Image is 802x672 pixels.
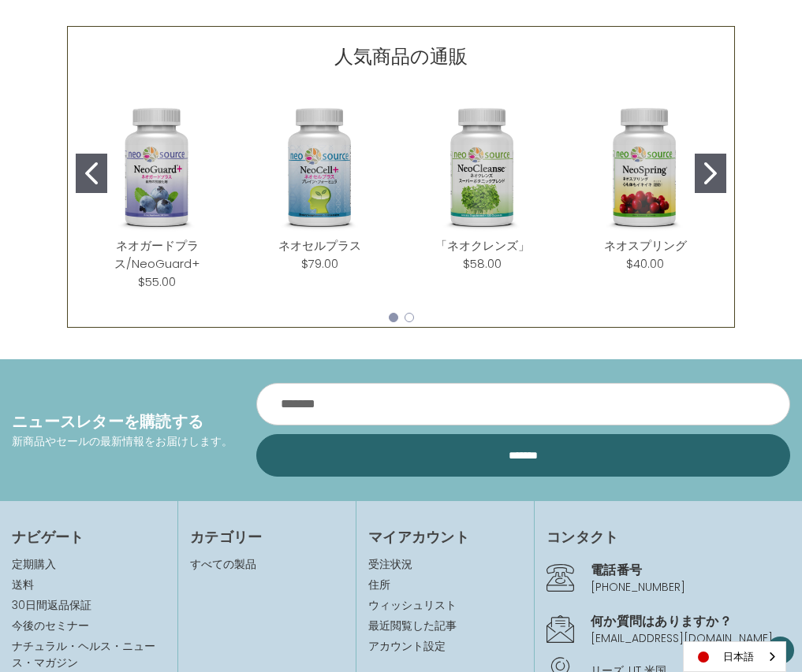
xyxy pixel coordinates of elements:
h4: 何か質問はありますか？ [591,611,790,630]
a: 最近閲覧した記事 [368,618,522,634]
a: すべての製品 [190,556,256,572]
h4: コンタクト [546,526,790,548]
div: $58.00 [463,254,502,273]
a: ネオセルプラス [278,237,361,254]
a: 住所 [368,577,522,593]
a: 「ネオクレンズ」 [435,237,530,254]
div: NeoCleanse [401,87,564,285]
div: $79.00 [301,254,338,273]
a: [PHONE_NUMBER] [591,579,685,595]
a: ネオガードプラス/NeoGuard+ [114,237,200,272]
div: $55.00 [138,273,176,291]
button: Go to slide 2 [695,154,726,193]
img: 「ネオクレンズ」 [414,99,551,236]
div: $40.00 [626,254,664,273]
div: NeoCell Plus [239,87,401,285]
a: アカウント設定 [368,638,522,655]
h4: 電話番号 [591,560,790,579]
p: 新商品やセールの最新情報をお届けします。 [12,433,233,450]
h4: カテゴリー [190,526,344,548]
a: ネオスプリング [604,237,687,254]
img: ネオセルプラス [252,99,389,236]
a: 30日間返品保証 [12,597,91,613]
div: NeoSpring [564,87,726,285]
button: Go to slide 2 [405,313,414,322]
a: 受注状況 [368,556,522,573]
div: Language [683,641,786,672]
h4: マイアカウント [368,526,522,548]
a: 定期購入 [12,556,56,572]
a: 今後のセミナー [12,618,89,633]
h4: ニュースレターを購読する [12,410,233,433]
button: Go to slide 1 [389,313,398,322]
a: 送料 [12,577,34,592]
a: 日本語 [684,642,785,671]
a: ナチュラル・ヘルス・ニュース・マガジン [12,638,155,670]
a: [EMAIL_ADDRESS][DOMAIN_NAME] [591,630,773,646]
p: 人気商品の通販 [334,43,468,71]
img: ネオガードプラス/NeoGuard+ [88,99,226,236]
div: NeoGuard Plus [76,87,238,303]
aside: Language selected: 日本語 [683,641,786,672]
button: Go to slide 1 [76,154,107,193]
img: ネオスプリング [576,99,714,236]
a: ウィッシュリスト [368,597,522,614]
h4: ナビゲート [12,526,166,548]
